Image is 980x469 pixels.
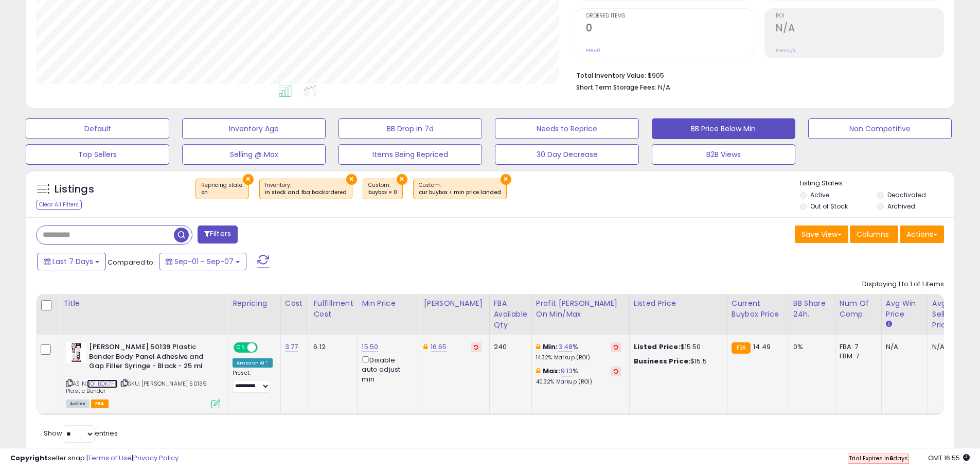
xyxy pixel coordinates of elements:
[795,225,848,243] button: Save View
[850,225,898,243] button: Columns
[182,118,326,139] button: Inventory Age
[586,47,600,54] small: Prev: 0
[66,342,86,363] img: 41xSKHmJgXL._SL40_.jpg
[44,428,118,438] span: Show: entries
[849,454,908,462] span: Trial Expires in days
[932,342,966,352] div: N/A
[233,370,273,393] div: Preset:
[37,253,106,270] button: Last 7 Days
[887,202,915,211] label: Archived
[776,22,943,36] h2: N/A
[793,342,827,352] div: 0%
[558,342,573,352] a: 3.48
[753,342,771,352] span: 14.49
[576,68,936,81] li: $905
[652,118,795,139] button: BB Price Below Min
[285,298,305,309] div: Cost
[810,202,848,211] label: Out of Stock
[886,342,920,352] div: N/A
[800,179,954,188] p: Listing States:
[586,22,754,36] h2: 0
[66,399,90,408] span: All listings currently available for purchase on Amazon
[362,342,378,352] a: 15.50
[494,342,524,352] div: 240
[543,366,561,376] b: Max:
[586,13,754,19] span: Ordered Items
[346,174,357,185] button: ×
[857,229,889,239] span: Columns
[634,342,681,352] b: Listed Price:
[536,378,621,386] p: 40.32% Markup (ROI)
[419,181,501,197] span: Custom:
[886,298,923,320] div: Avg Win Price
[862,280,944,289] div: Displaying 1 to 1 of 1 items
[36,200,82,210] div: Clear All Filters
[233,298,276,309] div: Repricing
[66,379,207,395] span: | SKU: [PERSON_NAME] 50139 Plastic Bonder
[368,189,397,196] div: buybox = 0
[26,118,169,139] button: Default
[313,342,349,352] div: 6.12
[840,352,874,361] div: FBM: 7
[338,118,482,139] button: BB Drop in 7d
[233,358,273,368] div: Amazon AI *
[285,342,298,352] a: 3.77
[793,298,831,320] div: BB Share 24h.
[900,225,944,243] button: Actions
[10,454,179,463] div: seller snap | |
[776,47,796,54] small: Prev: N/A
[495,118,638,139] button: Needs to Reprice
[634,357,719,366] div: $15.5
[397,174,407,185] button: ×
[495,144,638,165] button: 30 Day Decrease
[887,190,926,199] label: Deactivated
[658,82,670,92] span: N/A
[338,144,482,165] button: Items Being Repriced
[886,320,892,329] small: Avg Win Price.
[634,342,719,352] div: $15.50
[133,453,179,463] a: Privacy Policy
[201,181,243,197] span: Repricing state :
[313,298,353,320] div: Fulfillment Cost
[810,190,829,199] label: Active
[26,144,169,165] button: Top Sellers
[55,182,94,197] h5: Listings
[108,257,155,267] span: Compared to:
[201,189,243,196] div: on
[531,294,629,335] th: The percentage added to the cost of goods (COGS) that forms the calculator for Min & Max prices.
[889,454,893,462] b: 6
[174,256,234,267] span: Sep-01 - Sep-07
[368,181,397,197] span: Custom:
[265,181,347,197] span: Inventory :
[431,342,447,352] a: 16.65
[634,356,690,366] b: Business Price:
[932,298,970,331] div: Avg Selling Price
[576,71,646,80] b: Total Inventory Value:
[536,354,621,361] p: 14.32% Markup (ROI)
[88,453,132,463] a: Terms of Use
[87,379,118,388] a: B01IBOK7FE
[543,342,558,352] b: Min:
[561,366,573,376] a: 9.13
[243,174,254,185] button: ×
[362,354,411,384] div: Disable auto adjust min
[776,13,943,19] span: ROI
[840,298,877,320] div: Num of Comp.
[63,298,224,309] div: Title
[536,342,621,361] div: %
[235,343,247,352] span: ON
[576,83,656,92] b: Short Term Storage Fees:
[634,298,723,309] div: Listed Price
[198,225,238,244] button: Filters
[182,144,326,165] button: Selling @ Max
[52,256,93,267] span: Last 7 Days
[840,342,874,352] div: FBA: 7
[89,342,214,374] b: [PERSON_NAME] 50139 Plastic Bonder Body Panel Adhesive and Gap Filler Syringe - Black - 25 ml
[808,118,952,139] button: Non Competitive
[501,174,511,185] button: ×
[10,453,48,463] strong: Copyright
[652,144,795,165] button: B2B Views
[256,343,273,352] span: OFF
[159,253,246,270] button: Sep-01 - Sep-07
[928,453,970,463] span: 2025-09-15 16:55 GMT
